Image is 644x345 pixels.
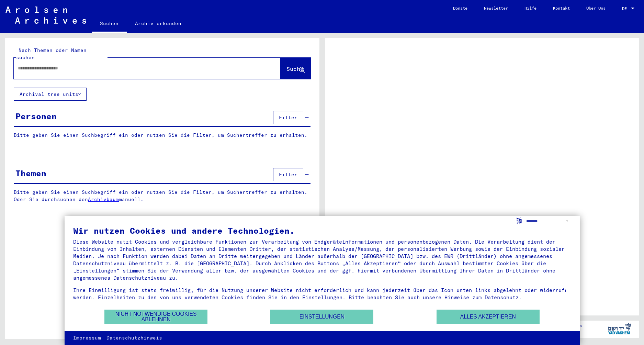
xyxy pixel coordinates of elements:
[273,111,303,124] button: Filter
[5,7,86,24] img: Arolsen_neg.svg
[73,238,571,281] div: Diese Website nutzt Cookies und vergleichbare Funktionen zur Verarbeitung von Endgeräteinformatio...
[73,335,101,342] a: Impressum
[270,310,373,324] button: Einstellungen
[437,310,540,324] button: Alles akzeptieren
[73,287,571,301] div: Ihre Einwilligung ist stets freiwillig, für die Nutzung unserer Website nicht erforderlich und ka...
[286,65,304,72] span: Suche
[106,335,162,342] a: Datenschutzhinweis
[14,132,310,139] p: Bitte geben Sie einen Suchbegriff ein oder nutzen Sie die Filter, um Suchertreffer zu erhalten.
[16,47,87,60] mat-label: Nach Themen oder Namen suchen
[526,216,571,226] select: Sprache auswählen
[14,88,87,101] button: Archival tree units
[279,171,297,178] span: Filter
[273,168,303,181] button: Filter
[281,58,311,79] button: Suche
[279,114,297,121] span: Filter
[15,167,46,179] div: Themen
[104,310,207,324] button: Nicht notwendige Cookies ablehnen
[73,226,571,235] div: Wir nutzen Cookies und andere Technologien.
[14,189,311,203] p: Bitte geben Sie einen Suchbegriff ein oder nutzen Sie die Filter, um Suchertreffer zu erhalten. O...
[515,217,522,224] label: Sprache auswählen
[15,110,57,122] div: Personen
[622,6,630,11] span: DE
[88,196,119,202] a: Archivbaum
[92,15,127,33] a: Suchen
[607,320,632,337] img: yv_logo.png
[127,15,190,32] a: Archiv erkunden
